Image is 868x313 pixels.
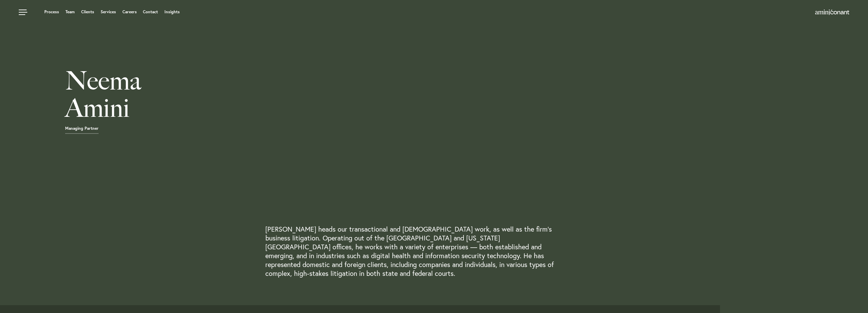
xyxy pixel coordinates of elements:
[65,126,99,134] span: Managing Partner
[164,10,180,14] a: Insights
[65,10,75,14] a: Team
[81,10,94,14] a: Clients
[265,225,557,278] p: [PERSON_NAME] heads our transactional and [DEMOGRAPHIC_DATA] work, as well as the firm’s business...
[815,10,849,15] a: Home
[815,10,849,15] img: Amini & Conant
[101,10,116,14] a: Services
[44,10,59,14] a: Process
[143,10,158,14] a: Contact
[122,10,137,14] a: Careers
